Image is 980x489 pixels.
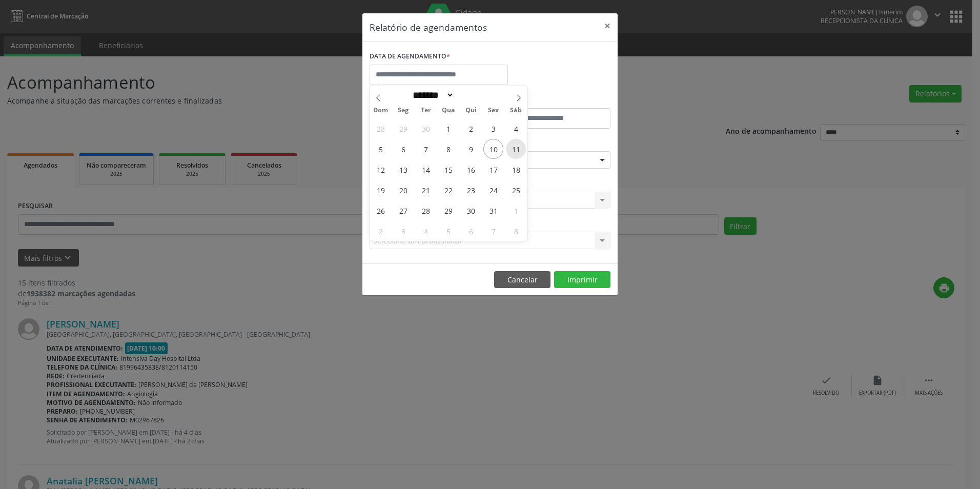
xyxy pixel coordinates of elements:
[461,180,481,200] span: Outubro 23, 2025
[461,200,481,220] span: Outubro 30, 2025
[393,221,413,241] span: Novembro 3, 2025
[482,107,505,114] span: Sex
[416,118,436,138] span: Setembro 30, 2025
[371,139,391,159] span: Outubro 5, 2025
[461,159,481,179] span: Outubro 16, 2025
[371,200,391,220] span: Outubro 26, 2025
[483,159,503,179] span: Outubro 17, 2025
[461,118,481,138] span: Outubro 2, 2025
[371,221,391,241] span: Novembro 2, 2025
[483,118,503,138] span: Outubro 3, 2025
[415,107,437,114] span: Ter
[393,200,413,220] span: Outubro 27, 2025
[371,159,391,179] span: Outubro 12, 2025
[416,139,436,159] span: Outubro 7, 2025
[483,200,503,220] span: Outubro 31, 2025
[597,13,618,38] button: Close
[505,107,527,114] span: Sáb
[438,200,458,220] span: Outubro 29, 2025
[483,180,503,200] span: Outubro 24, 2025
[393,159,413,179] span: Outubro 13, 2025
[371,118,391,138] span: Setembro 28, 2025
[461,139,481,159] span: Outubro 9, 2025
[370,49,450,65] label: DATA DE AGENDAMENTO
[494,271,550,289] button: Cancelar
[460,107,482,114] span: Qui
[506,159,526,179] span: Outubro 18, 2025
[393,180,413,200] span: Outubro 20, 2025
[438,159,458,179] span: Outubro 15, 2025
[454,90,488,100] input: Year
[483,221,503,241] span: Novembro 7, 2025
[506,200,526,220] span: Novembro 1, 2025
[416,159,436,179] span: Outubro 14, 2025
[392,107,415,114] span: Seg
[437,107,460,114] span: Qua
[438,139,458,159] span: Outubro 8, 2025
[393,118,413,138] span: Setembro 29, 2025
[438,221,458,241] span: Novembro 5, 2025
[506,221,526,241] span: Novembro 8, 2025
[409,90,454,100] select: Month
[371,180,391,200] span: Outubro 19, 2025
[506,118,526,138] span: Outubro 4, 2025
[506,180,526,200] span: Outubro 25, 2025
[483,139,503,159] span: Outubro 10, 2025
[416,221,436,241] span: Novembro 4, 2025
[416,200,436,220] span: Outubro 28, 2025
[370,21,487,34] h5: Relatório de agendamentos
[461,221,481,241] span: Novembro 6, 2025
[393,139,413,159] span: Outubro 6, 2025
[438,180,458,200] span: Outubro 22, 2025
[493,92,610,108] label: ATÉ
[370,107,392,114] span: Dom
[506,139,526,159] span: Outubro 11, 2025
[438,118,458,138] span: Outubro 1, 2025
[554,271,610,289] button: Imprimir
[416,180,436,200] span: Outubro 21, 2025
